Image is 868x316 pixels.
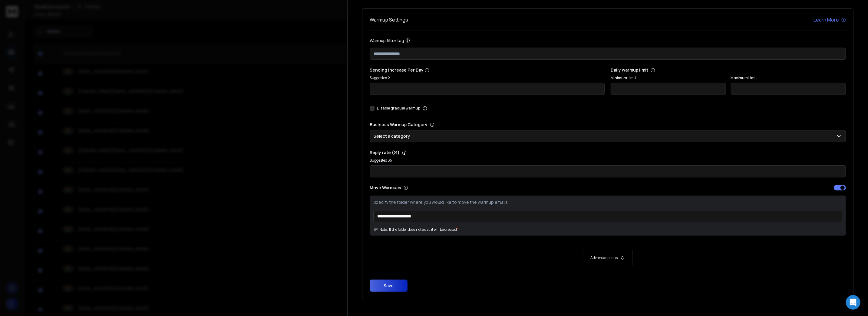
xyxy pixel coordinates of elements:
button: Advance options [376,249,840,266]
span: Note: [373,227,388,232]
p: Reply rate (%) [370,150,846,156]
p: Suggested 35 [370,158,846,163]
p: If the folder does not exist, it will be created [389,227,457,232]
p: Business Warmup Category [370,122,846,128]
button: Save [370,280,408,292]
a: Learn More [814,16,846,23]
p: Daily warmup limit [611,67,846,73]
p: Suggested 2 [370,76,605,80]
p: Sending Increase Per Day [370,67,605,73]
label: Minimum Limit [611,76,726,80]
p: Select a category [374,133,412,139]
label: Maximum Limit [731,76,846,80]
p: Specify the folder where you would like to move the warmup emails. [373,199,842,205]
p: Move Warmups [370,185,606,191]
div: Open Intercom Messenger [846,295,860,310]
p: Advance options [590,255,618,260]
label: Disable gradual warmup [377,106,420,111]
label: Warmup filter tag [370,38,846,43]
h1: Warmup Settings [370,16,408,23]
